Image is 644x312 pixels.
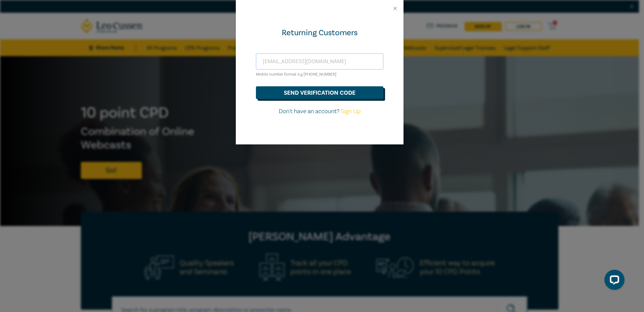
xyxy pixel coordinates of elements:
a: Sign Up [341,107,361,115]
small: Mobile number format e.g [PHONE_NUMBER] [256,72,336,77]
iframe: LiveChat chat widget [599,267,627,295]
button: send verification code [256,86,383,99]
button: Close [392,5,398,11]
div: Returning Customers [256,28,383,38]
p: Don't have an account? [256,107,383,116]
input: Enter email or Mobile number [256,53,383,70]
